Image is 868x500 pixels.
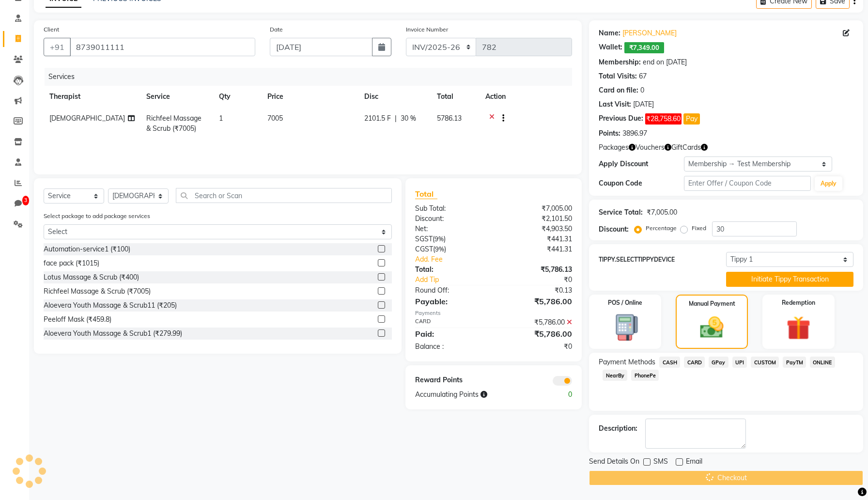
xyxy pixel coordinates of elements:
[415,245,433,253] span: CGST
[599,128,620,139] div: Points:
[415,189,437,199] span: Total
[44,212,150,220] label: Select package to add package services
[494,203,579,214] div: ₹7,005.00
[45,68,579,86] div: Services
[267,114,283,123] span: 7005
[751,357,779,368] span: CUSTOM
[408,234,494,244] div: ( )
[3,196,26,212] a: 3
[358,86,431,108] th: Disc
[219,114,223,123] span: 1
[686,456,702,469] span: Email
[494,234,579,244] div: ₹441.31
[643,57,687,67] div: end on [DATE]
[599,71,637,81] div: Total Visits:
[782,298,815,307] label: Redemption
[494,317,579,328] div: ₹5,786.00
[408,296,494,307] div: Payable:
[408,214,494,224] div: Discount:
[435,245,444,253] span: 9%
[684,357,705,368] span: CARD
[408,244,494,254] div: ( )
[537,390,580,400] div: 0
[44,300,177,311] div: Aloevera Youth Massage & Scrub11 (₹205)
[494,224,579,234] div: ₹4,903.50
[415,234,433,243] span: SGST
[783,357,806,368] span: PayTM
[646,224,677,233] label: Percentage
[815,176,842,191] button: Apply
[494,244,579,254] div: ₹441.31
[653,456,668,469] span: SMS
[44,25,59,34] label: Client
[599,178,683,188] div: Coupon Code
[494,265,579,275] div: ₹5,786.13
[408,342,494,352] div: Balance :
[408,390,537,400] div: Accumulating Points
[408,224,494,234] div: Net:
[408,285,494,296] div: Round Off:
[494,285,579,296] div: ₹0.13
[44,86,140,108] th: Therapist
[408,375,494,386] div: Reward Points
[599,85,638,95] div: Card on file:
[408,317,494,328] div: CARD
[684,176,811,191] input: Enter Offer / Coupon Code
[732,357,747,368] span: UPI
[22,196,29,205] span: 3
[408,265,494,275] div: Total:
[599,99,631,109] div: Last Visit:
[395,113,397,124] span: |
[140,86,213,108] th: Service
[726,272,853,287] button: Initiate Tippy Transaction
[635,142,665,153] span: Vouchers
[689,299,735,308] label: Manual Payment
[599,28,620,38] div: Name:
[44,272,139,282] div: Lotus Massage & Scrub (₹400)
[146,114,201,133] span: Richfeel Massage & Scrub (₹7005)
[408,275,508,285] a: Add Tip
[599,57,641,67] div: Membership:
[44,286,151,297] div: Richfeel Massage & Scrub (₹7005)
[647,207,677,218] div: ₹7,005.00
[599,357,655,367] span: Payment Methods
[262,86,358,108] th: Price
[44,244,130,254] div: Automation-service1 (₹100)
[599,207,643,218] div: Service Total:
[810,357,835,368] span: ONLINE
[599,113,643,125] div: Previous Due:
[494,296,579,307] div: ₹5,786.00
[44,314,111,325] div: Peeloff Mask (₹459.8)
[494,328,579,340] div: ₹5,786.00
[408,254,579,265] a: Add. Fee
[622,128,647,139] div: 3896.97
[406,25,448,34] label: Invoice Number
[683,113,700,125] button: Pay
[709,357,728,368] span: GPay
[364,113,391,124] span: 2101.5 F
[605,313,645,342] img: _pos-terminal.svg
[70,38,255,56] input: Search by Name/Mobile/Email/Code
[589,456,639,469] span: Send Details On
[176,188,392,203] input: Search or Scan
[480,86,572,108] th: Action
[624,42,664,53] span: ₹7,349.00
[494,214,579,224] div: ₹2,101.50
[213,86,262,108] th: Qty
[508,275,580,285] div: ₹0
[270,25,283,34] label: Date
[434,235,444,243] span: 9%
[692,224,706,233] label: Fixed
[49,114,125,123] span: [DEMOGRAPHIC_DATA]
[640,85,644,95] div: 0
[415,309,572,317] div: Payments
[671,142,701,153] span: GiftCards
[693,314,731,341] img: _cash.svg
[44,38,71,56] button: +91
[599,224,629,234] div: Discount:
[599,142,629,153] span: Packages
[645,113,682,125] span: ₹28,758.60
[44,258,99,268] div: face pack (₹1015)
[779,313,819,343] img: _gift.svg
[608,298,642,307] label: POS / Online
